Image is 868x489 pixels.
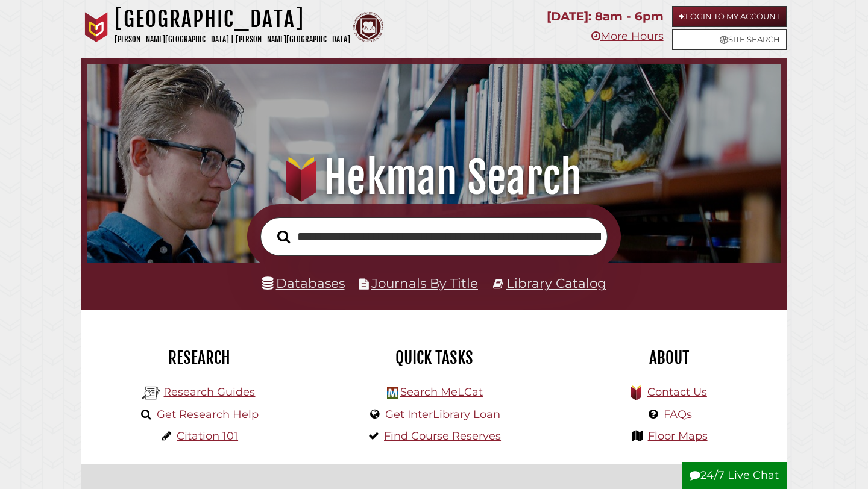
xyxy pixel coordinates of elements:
[142,384,160,402] img: Hekman Library Logo
[81,12,112,42] img: Calvin University
[385,408,500,421] a: Get InterLibrary Loan
[371,275,478,291] a: Journals By Title
[271,227,296,247] button: Search
[262,275,345,291] a: Databases
[177,429,238,443] a: Citation 101
[101,151,768,204] h1: Hekman Search
[277,229,290,243] i: Search
[115,6,350,33] h1: [GEOGRAPHIC_DATA]
[647,385,707,399] a: Contact Us
[672,6,787,27] a: Login to My Account
[547,6,664,27] p: [DATE]: 8am - 6pm
[664,408,692,421] a: FAQs
[387,387,398,399] img: Hekman Library Logo
[157,408,259,421] a: Get Research Help
[648,429,708,443] a: Floor Maps
[90,347,307,368] h2: Research
[115,33,350,46] p: [PERSON_NAME][GEOGRAPHIC_DATA] | [PERSON_NAME][GEOGRAPHIC_DATA]
[591,30,664,43] a: More Hours
[506,275,606,291] a: Library Catalog
[561,347,778,368] h2: About
[672,29,787,50] a: Site Search
[400,385,483,399] a: Search MeLCat
[163,385,255,399] a: Research Guides
[353,12,383,42] img: Calvin Theological Seminary
[384,429,501,443] a: Find Course Reserves
[325,347,542,368] h2: Quick Tasks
